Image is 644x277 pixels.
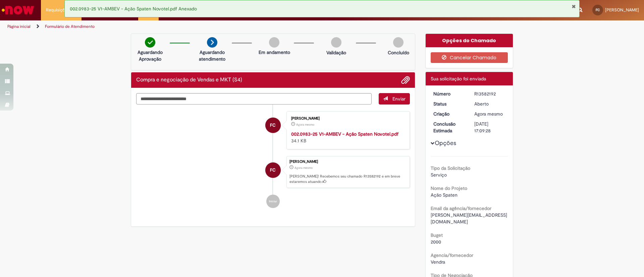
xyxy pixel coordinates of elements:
[428,121,470,134] dt: Conclusão Estimada
[5,20,424,33] ul: Trilhas de página
[136,93,372,105] textarea: Digite sua mensagem aqui...
[207,37,217,48] img: arrow-next.png
[431,232,443,238] b: Buget
[431,239,441,245] span: 2000
[294,166,313,170] span: Agora mesmo
[136,77,242,83] h2: Compra e negociação de Vendas e MKT (S4) Histórico de tíquete
[605,7,639,13] span: [PERSON_NAME]
[46,7,69,13] span: Requisições
[474,111,503,117] time: 30/09/2025 15:09:23
[379,93,410,105] button: Enviar
[331,37,341,48] img: img-circle-grey.png
[431,165,470,171] b: Tipo da Solicitação
[426,34,513,47] div: Opções do Chamado
[474,121,505,134] div: [DATE] 17:09:28
[291,117,403,121] div: [PERSON_NAME]
[431,192,458,198] span: Ação Spaten
[196,49,228,62] p: Aguardando atendimento
[136,105,410,215] ul: Histórico de tíquete
[431,172,447,178] span: Serviço
[136,156,410,188] li: Fernanda Ferreira Costa
[431,259,445,265] span: Vendra
[388,49,409,56] p: Concluído
[259,49,290,56] p: Em andamento
[431,52,508,63] button: Cancelar Chamado
[431,185,467,191] b: Nome do Projeto
[70,6,197,12] span: 002.0983-25 V1-AMBEV - Ação Spaten Novotel.pdf Anexado
[428,100,470,107] dt: Status
[431,205,491,211] b: Email da agência/fornecedor
[326,49,346,56] p: Validação
[291,131,403,144] div: 34.1 KB
[474,100,505,107] div: Aberto
[428,111,470,117] dt: Criação
[474,90,505,97] div: R13582192
[572,4,576,9] button: Fechar Notificação
[145,37,155,48] img: check-circle-green.png
[393,37,404,48] img: img-circle-grey.png
[265,118,281,133] div: Fernanda Ferreira Costa
[265,162,281,178] div: Fernanda Ferreira Costa
[269,37,279,48] img: img-circle-grey.png
[596,8,600,12] span: FC
[296,123,314,127] span: Agora mesmo
[431,76,486,82] span: Sua solicitação foi enviada
[474,111,503,117] span: Agora mesmo
[45,24,95,29] a: Formulário de Atendimento
[134,49,166,62] p: Aguardando Aprovação
[1,3,35,17] img: ServiceNow
[474,111,505,117] div: 30/09/2025 15:09:23
[428,90,470,97] dt: Número
[291,131,398,137] a: 002.0983-25 V1-AMBEV - Ação Spaten Novotel.pdf
[431,212,507,225] span: [PERSON_NAME][EMAIL_ADDRESS][DOMAIN_NAME]
[289,174,406,184] p: [PERSON_NAME]! Recebemos seu chamado R13582192 e em breve estaremos atuando.
[294,166,313,170] time: 30/09/2025 15:09:23
[270,162,276,178] span: FC
[401,76,410,84] button: Adicionar anexos
[431,252,473,258] b: Agencia/fornecedor
[296,123,314,127] time: 30/09/2025 15:09:20
[289,160,406,164] div: [PERSON_NAME]
[7,24,31,29] a: Página inicial
[270,117,276,133] span: FC
[392,96,406,102] span: Enviar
